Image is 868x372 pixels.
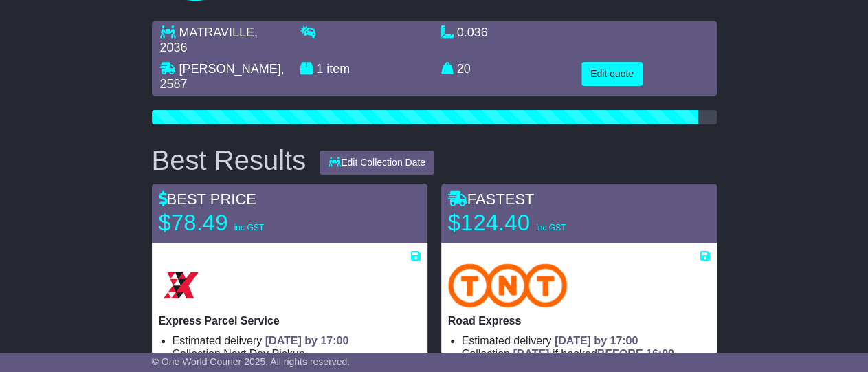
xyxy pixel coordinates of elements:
[179,62,281,76] span: [PERSON_NAME]
[160,25,258,54] span: , 2036
[462,334,710,347] li: Estimated delivery
[448,190,535,208] span: FASTEST
[513,348,674,360] span: if booked
[457,25,488,39] span: 0.036
[173,347,421,360] li: Collection
[265,335,349,347] span: [DATE] by 17:00
[462,347,710,360] li: Collection
[581,62,643,86] button: Edit quote
[457,62,471,76] span: 20
[159,209,331,237] p: $78.49
[448,314,710,327] p: Road Express
[555,335,638,347] span: [DATE] by 17:00
[234,223,264,232] span: inc GST
[173,334,421,347] li: Estimated delivery
[320,151,434,175] button: Edit Collection Date
[326,62,350,76] span: item
[152,356,350,367] span: © One World Courier 2025. All rights reserved.
[316,62,323,76] span: 1
[159,263,203,307] img: Border Express: Express Parcel Service
[646,348,674,360] span: 16:00
[448,209,620,237] p: $124.40
[597,348,643,360] span: BEFORE
[448,263,568,307] img: TNT Domestic: Road Express
[145,145,313,175] div: Best Results
[513,348,549,360] span: [DATE]
[223,348,304,360] span: Next Day Pickup
[159,190,256,208] span: BEST PRICE
[160,62,285,91] span: , 2587
[179,25,254,39] span: MATRAVILLE
[159,314,421,327] p: Express Parcel Service
[536,223,566,232] span: inc GST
